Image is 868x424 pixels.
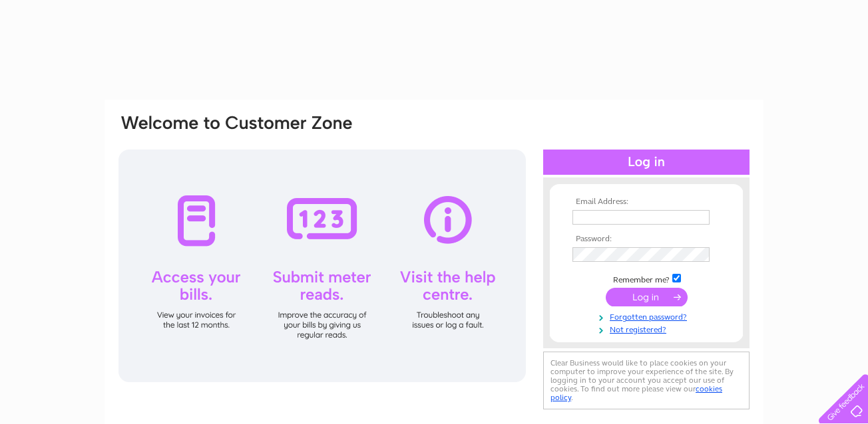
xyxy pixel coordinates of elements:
[572,310,724,322] a: Forgotten password?
[550,384,722,402] a: cookies policy
[569,235,724,244] th: Password:
[569,197,724,207] th: Email Address:
[572,322,724,335] a: Not registered?
[569,272,724,285] td: Remember me?
[543,352,750,409] div: Clear Business would like to place cookies on your computer to improve your experience of the sit...
[606,288,688,306] input: Submit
